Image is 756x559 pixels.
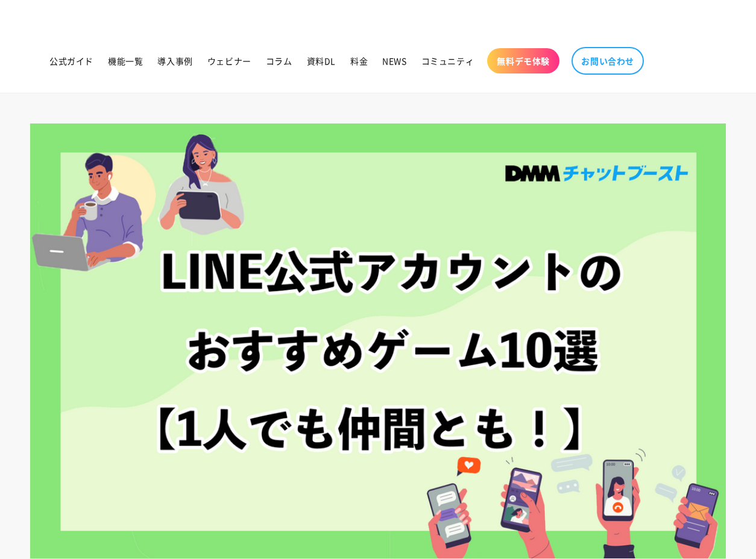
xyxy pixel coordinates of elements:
a: 無料デモ体験 [487,48,559,73]
span: コミュニティ [421,55,474,66]
a: お問い合わせ [572,47,644,75]
a: 資料DL [300,48,343,73]
span: 料金 [350,55,368,66]
span: 無料デモ体験 [497,55,550,66]
a: 機能一覧 [101,48,150,73]
span: お問い合わせ [581,55,634,66]
span: コラム [266,55,292,66]
img: LINE公式アカウントのおすすめゲーム10選【1人でも仲間でも楽しめる】 [30,123,726,558]
span: 機能一覧 [108,55,143,66]
a: コミュニティ [414,48,482,73]
span: 公式ガイド [49,55,93,66]
a: NEWS [375,48,414,73]
a: ウェビナー [200,48,259,73]
a: 公式ガイド [42,48,101,73]
a: 導入事例 [150,48,200,73]
span: NEWS [382,55,406,66]
span: 資料DL [307,55,336,66]
span: ウェビナー [207,55,251,66]
span: 導入事例 [157,55,192,66]
a: 料金 [343,48,375,73]
a: コラム [259,48,300,73]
